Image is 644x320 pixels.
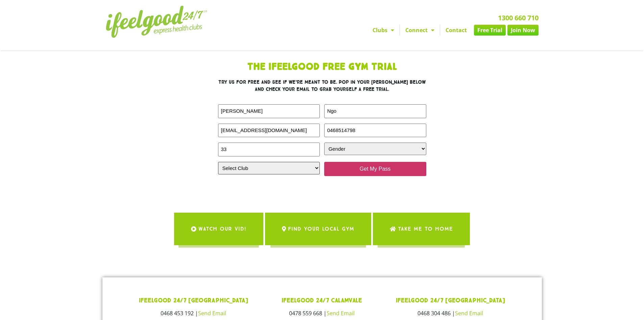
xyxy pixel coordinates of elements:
[288,219,354,238] span: Find Your Local Gym
[398,219,453,238] span: Take me to Home
[324,162,426,176] input: Get My Pass
[135,311,253,316] h3: 0468 453 192 |
[498,13,539,22] a: 1300 660 710
[173,62,471,72] h1: The IfeelGood Free Gym Trial
[263,311,381,316] h3: 0478 559 668 |
[218,143,320,156] input: AGE
[260,25,539,36] nav: Menu
[218,104,320,118] input: FIRST NAME
[198,219,246,238] span: WATCH OUR VID!
[265,213,371,245] a: Find Your Local Gym
[282,297,362,304] a: ifeelgood 24/7 Calamvale
[400,25,440,36] a: Connect
[440,25,472,36] a: Contact
[327,310,355,317] a: Send Email
[174,213,263,245] a: WATCH OUR VID!
[373,213,470,245] a: Take me to Home
[396,297,505,304] a: ifeelgood 24/7 [GEOGRAPHIC_DATA]
[218,124,320,137] input: Email
[324,104,426,118] input: LAST NAME
[324,124,426,137] input: PHONE
[455,310,483,317] a: Send Email
[474,25,506,36] a: Free Trial
[218,79,426,93] h3: Try us for free and see if we’re meant to be. Pop in your [PERSON_NAME] below and check your emai...
[391,311,509,316] h3: 0468 304 486 |
[507,25,539,36] a: Join Now
[139,297,248,304] a: ifeelgood 24/7 [GEOGRAPHIC_DATA]
[198,310,226,317] a: Send Email
[367,25,400,36] a: Clubs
